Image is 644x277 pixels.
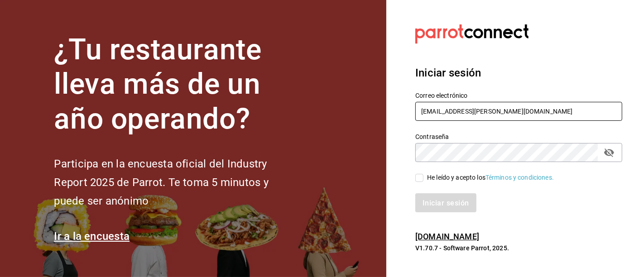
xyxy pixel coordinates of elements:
a: Ir a la encuesta [54,230,130,243]
font: ¿Tu restaurante lleva más de un año operando? [54,33,261,136]
a: Términos y condiciones. [485,174,554,181]
input: Ingresa tu correo electrónico [415,102,622,121]
font: V1.70.7 - Software Parrot, 2025. [415,244,509,252]
font: Correo electrónico [415,92,467,99]
a: [DOMAIN_NAME] [415,232,479,241]
button: campo de contraseña [601,145,617,160]
font: He leído y acepto los [427,174,485,181]
font: Contraseña [415,133,449,140]
font: Iniciar sesión [415,67,481,79]
font: Participa en la encuesta oficial del Industry Report 2025 de Parrot. Te toma 5 minutos y puede se... [54,158,268,207]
